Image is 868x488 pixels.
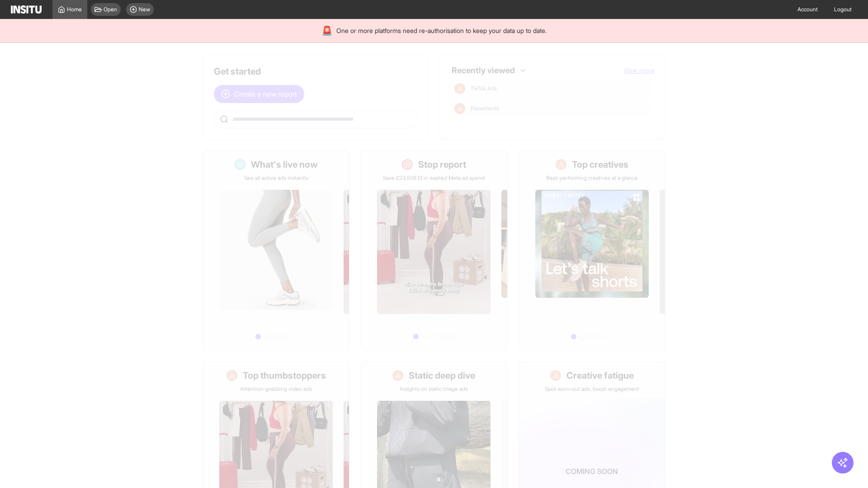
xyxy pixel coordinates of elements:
span: New [139,6,150,13]
img: Logo [11,5,42,14]
span: One or more platforms need re-authorisation to keep your data up to date. [336,26,547,35]
span: Home [67,6,82,13]
div: 🚨 [321,24,333,37]
span: Open [104,6,117,13]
